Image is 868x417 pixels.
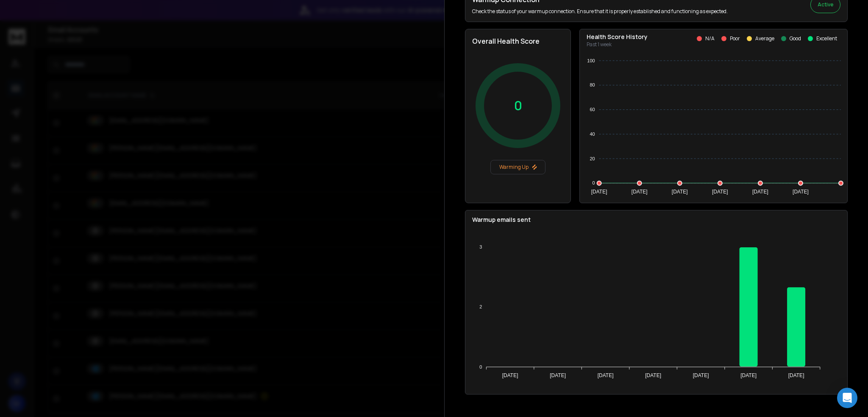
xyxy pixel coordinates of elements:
p: Health Score History [587,33,648,41]
tspan: 2 [479,304,482,309]
tspan: [DATE] [740,372,757,378]
div: Open Intercom Messenger [837,388,857,408]
p: Warmup emails sent [472,215,840,224]
h2: Overall Health Score [472,36,564,46]
p: Check the status of your warmup connection. Ensure that it is properly established and functionin... [472,8,728,15]
tspan: [DATE] [712,189,728,195]
p: 0 [514,98,522,113]
tspan: 80 [590,82,595,87]
tspan: [DATE] [645,372,661,378]
tspan: 3 [479,244,482,249]
tspan: 0 [593,180,595,185]
p: Past 1 week [587,41,648,48]
tspan: 20 [590,156,595,161]
tspan: [DATE] [632,189,648,195]
tspan: [DATE] [788,372,804,378]
p: Warming Up [494,164,542,171]
tspan: [DATE] [502,372,518,378]
tspan: 40 [590,132,595,137]
tspan: [DATE] [693,372,709,378]
tspan: [DATE] [752,189,768,195]
tspan: [DATE] [672,189,688,195]
tspan: [DATE] [550,372,566,378]
p: Average [755,35,774,42]
p: Poor [730,35,740,42]
tspan: 60 [590,107,595,112]
tspan: [DATE] [598,372,614,378]
p: N/A [705,35,715,42]
p: Good [790,35,801,42]
tspan: 0 [479,364,482,369]
p: Excellent [816,35,837,42]
tspan: [DATE] [793,189,809,195]
tspan: [DATE] [591,189,607,195]
tspan: 100 [587,58,595,63]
